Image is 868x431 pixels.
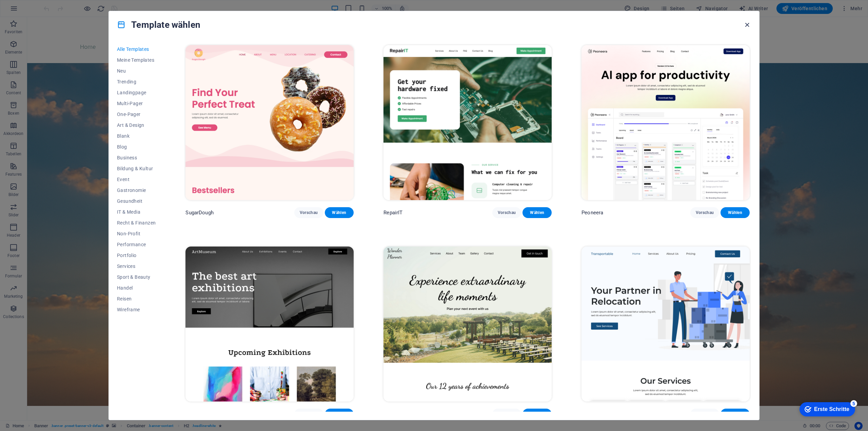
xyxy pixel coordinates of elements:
[117,98,156,109] button: Multi-Pager
[117,120,156,131] button: Art & Design
[117,274,156,280] span: Sport & Beauty
[117,152,156,163] button: Business
[117,76,156,87] button: Trending
[117,304,156,315] button: Wireframe
[185,45,354,200] img: SugarDough
[383,411,420,417] p: Wonder Planner
[294,207,323,218] button: Vorschau
[726,411,744,417] span: Wählen
[117,133,156,139] span: Blank
[117,101,156,106] span: Multi-Pager
[117,112,156,117] span: One-Pager
[117,46,156,52] span: Alle Templates
[330,210,349,215] span: Wählen
[492,409,521,419] button: Vorschau
[581,45,750,200] img: Peoneera
[498,210,516,215] span: Vorschau
[117,228,156,239] button: Non-Profit
[117,239,156,250] button: Performance
[117,261,156,272] button: Services
[117,285,156,291] span: Handel
[117,55,156,65] button: Meine Templates
[581,247,750,401] img: Transportable
[117,57,156,63] span: Meine Templates
[117,44,156,55] button: Alle Templates
[117,209,156,215] span: IT & Media
[721,207,750,218] button: Wählen
[528,210,546,215] span: Wählen
[5,3,60,18] div: Erste Schritte 5 items remaining, 0% complete
[117,109,156,120] button: One-Pager
[117,177,156,182] span: Event
[117,131,156,141] button: Blank
[690,207,719,218] button: Vorschau
[117,293,156,304] button: Reisen
[696,411,714,417] span: Vorschau
[117,272,156,282] button: Sport & Beauty
[581,411,613,417] p: Transportable
[117,163,156,174] button: Bildung & Kultur
[117,166,156,171] span: Bildung & Kultur
[325,409,354,419] button: Wählen
[522,207,552,218] button: Wählen
[117,144,156,150] span: Blog
[498,411,516,417] span: Vorschau
[117,174,156,185] button: Event
[696,210,714,215] span: Vorschau
[117,185,156,196] button: Gastronomie
[726,210,744,215] span: Wählen
[492,207,521,218] button: Vorschau
[581,209,603,216] p: Peoneera
[117,207,156,217] button: IT & Media
[117,307,156,312] span: Wireframe
[117,253,156,258] span: Portfolio
[185,411,214,417] p: Art Museum
[117,68,156,74] span: Neu
[117,188,156,193] span: Gastronomie
[294,409,323,419] button: Vorschau
[56,1,62,8] div: 5
[325,207,354,218] button: Wählen
[690,409,719,419] button: Vorschau
[117,87,156,98] button: Landingpage
[300,411,318,417] span: Vorschau
[117,198,156,204] span: Gesundheit
[330,411,349,417] span: Wählen
[383,45,552,200] img: RepairIT
[117,141,156,152] button: Blog
[383,247,552,401] img: Wonder Planner
[117,220,156,226] span: Recht & Finanzen
[117,155,156,160] span: Business
[117,231,156,236] span: Non-Profit
[383,209,402,216] p: RepairIT
[528,411,546,417] span: Wählen
[117,196,156,207] button: Gesundheit
[185,209,213,216] p: SugarDough
[19,7,55,14] div: Erste Schritte
[117,65,156,76] button: Neu
[522,409,552,419] button: Wählen
[117,79,156,84] span: Trending
[117,217,156,228] button: Recht & Finanzen
[117,122,156,128] span: Art & Design
[117,242,156,247] span: Performance
[117,19,200,30] h4: Template wählen
[117,263,156,269] span: Services
[300,210,318,215] span: Vorschau
[117,250,156,261] button: Portfolio
[117,90,156,95] span: Landingpage
[185,247,354,401] img: Art Museum
[721,409,750,419] button: Wählen
[117,296,156,301] span: Reisen
[117,282,156,293] button: Handel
